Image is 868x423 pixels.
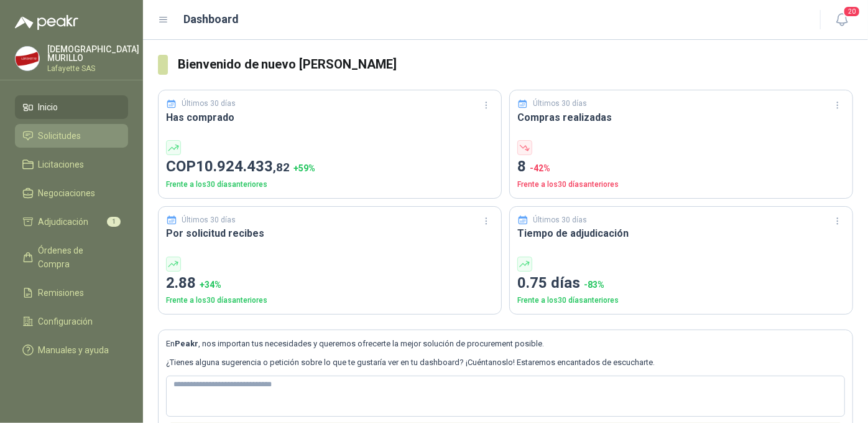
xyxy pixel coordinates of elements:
h3: Tiempo de adjudicación [517,226,845,241]
p: 2.88 [166,272,494,295]
p: Frente a los 30 días anteriores [517,295,845,307]
a: Manuales y ayuda [15,338,128,362]
span: + 34 % [200,280,221,290]
img: Logo peakr [15,15,78,30]
span: Órdenes de Compra [39,244,116,271]
p: Últimos 30 días [533,98,588,110]
p: Últimos 30 días [182,98,236,110]
span: Solicitudes [39,129,81,143]
p: 0.75 días [517,272,845,295]
h3: Por solicitud recibes [166,226,494,241]
button: 20 [831,9,853,31]
span: Licitaciones [39,158,85,171]
span: ,82 [273,160,290,174]
a: Configuración [15,310,128,333]
h1: Dashboard [184,11,239,28]
a: Remisiones [15,281,128,305]
span: Adjudicación [39,215,89,229]
img: Company Logo [16,47,39,70]
a: Negociaciones [15,181,128,205]
span: Remisiones [39,286,85,300]
span: -83 % [584,280,604,290]
h3: Compras realizadas [517,110,845,125]
span: 10.924.433 [196,158,290,175]
p: Frente a los 30 días anteriores [517,179,845,191]
p: ¿Tienes alguna sugerencia o petición sobre lo que te gustaría ver en tu dashboard? ¡Cuéntanoslo! ... [166,356,845,369]
h3: Bienvenido de nuevo [PERSON_NAME] [178,55,853,74]
span: Configuración [39,315,93,328]
span: 20 [843,6,861,17]
span: + 59 % [293,163,315,173]
p: COP [166,155,494,179]
p: En , nos importan tus necesidades y queremos ofrecerte la mejor solución de procurement posible. [166,338,845,350]
p: 8 [517,155,845,179]
h3: Has comprado [166,110,494,125]
p: [DEMOGRAPHIC_DATA] MURILLO [47,45,139,62]
span: Inicio [39,100,58,114]
p: Frente a los 30 días anteriores [166,179,494,191]
a: Licitaciones [15,153,128,176]
a: Órdenes de Compra [15,239,128,276]
a: Solicitudes [15,124,128,148]
span: 1 [107,217,121,227]
b: Peakr [175,339,198,348]
a: Adjudicación1 [15,210,128,234]
span: -42 % [530,163,550,173]
p: Últimos 30 días [533,214,588,226]
span: Manuales y ayuda [39,343,109,357]
p: Últimos 30 días [182,214,236,226]
a: Inicio [15,95,128,119]
span: Negociaciones [39,186,96,200]
p: Frente a los 30 días anteriores [166,295,494,307]
p: Lafayette SAS [47,65,139,72]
